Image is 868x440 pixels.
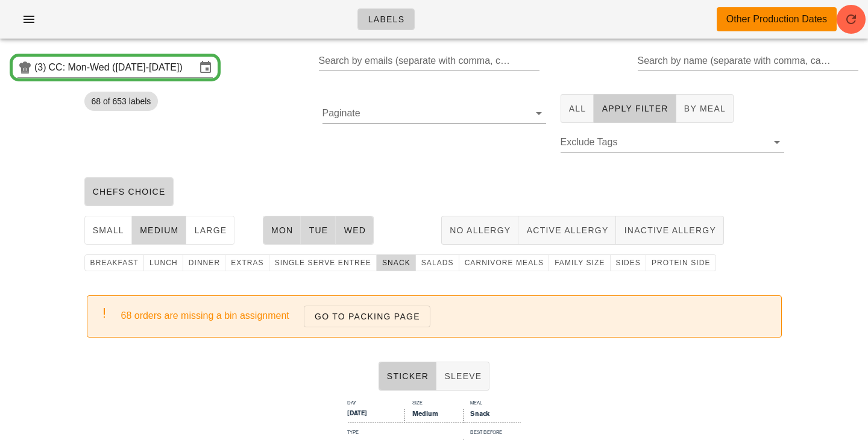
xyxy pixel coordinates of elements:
[274,259,371,267] span: single serve entree
[347,409,405,423] div: [DATE]
[347,429,463,439] div: Type
[193,225,227,235] span: large
[684,104,726,113] span: By Meal
[441,216,518,245] button: No Allergy
[186,216,234,245] button: large
[615,259,641,267] span: Sides
[121,306,772,327] div: 68 orders are missing a bin assignment
[308,225,328,235] span: Tue
[463,429,521,439] div: Best Before
[651,259,711,267] span: protein side
[225,254,269,271] button: extras
[449,225,511,235] span: No Allergy
[463,399,521,409] div: Meal
[463,409,521,423] div: Snack
[322,104,546,123] div: Paginate
[263,216,301,245] button: Mon
[271,225,294,235] span: Mon
[144,254,183,271] button: lunch
[405,399,463,409] div: Size
[416,254,459,271] button: Salads
[726,12,827,27] div: Other Production Dates
[421,259,454,267] span: Salads
[269,254,377,271] button: single serve entree
[646,254,716,271] button: protein side
[90,259,139,267] span: breakfast
[132,216,187,245] button: medium
[436,362,489,391] button: Sleeve
[377,254,416,271] button: snack
[623,225,716,235] span: Inactive Allergy
[183,254,226,271] button: dinner
[84,254,144,271] button: breakfast
[405,409,463,423] div: Medium
[386,371,429,381] span: Sticker
[568,104,587,113] span: All
[464,259,544,267] span: carnivore meals
[149,259,178,267] span: lunch
[188,259,221,267] span: dinner
[554,259,605,267] span: family size
[314,312,420,321] span: Go to Packing Page
[336,216,374,245] button: Wed
[379,362,437,391] button: Sticker
[230,259,264,267] span: extras
[84,177,174,206] button: chefs choice
[92,92,151,111] span: 68 of 653 labels
[611,254,646,271] button: Sides
[92,225,124,235] span: small
[92,187,166,196] span: chefs choice
[601,104,668,113] span: Apply Filter
[549,254,610,271] button: family size
[561,133,784,152] div: Exclude Tags
[357,8,415,30] a: Labels
[594,94,676,123] button: Apply Filter
[459,254,550,271] button: carnivore meals
[368,14,405,24] span: Labels
[382,259,410,267] span: snack
[343,225,366,235] span: Wed
[518,216,616,245] button: Active Allergy
[561,94,594,123] button: All
[444,371,482,381] span: Sleeve
[676,94,734,123] button: By Meal
[616,216,724,245] button: Inactive Allergy
[139,225,179,235] span: medium
[526,225,608,235] span: Active Allergy
[84,216,132,245] button: small
[34,61,49,74] div: (3)
[304,306,430,327] a: Go to Packing Page
[301,216,336,245] button: Tue
[347,399,405,409] div: Day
